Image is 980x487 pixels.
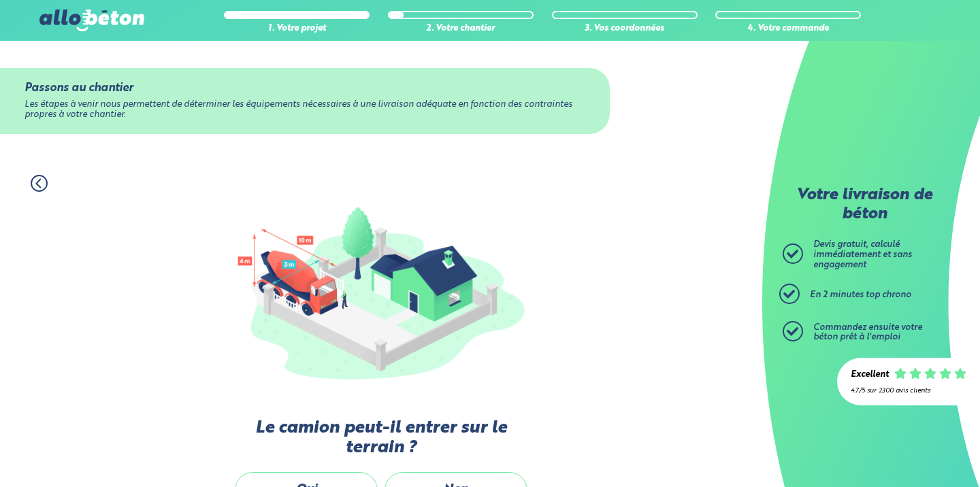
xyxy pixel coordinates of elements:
[552,24,698,34] div: 3. Vos coordonnées
[810,290,911,299] span: En 2 minutes top chrono
[851,387,966,394] div: 4.7/5 sur 2300 avis clients
[813,323,922,342] span: Commandez ensuite votre béton prêt à l'emploi
[231,418,531,458] label: Le camion peut-il entrer sur le terrain ?
[859,434,965,472] iframe: Help widget launcher
[786,186,943,224] p: Votre livraison de béton
[851,370,889,380] div: Excellent
[224,24,370,34] div: 1. Votre projet
[24,82,585,95] div: Passons au chantier
[39,10,144,31] img: allobéton
[813,240,912,269] span: Devis gratuit, calculé immédiatement et sans engagement
[24,100,585,120] div: Les étapes à venir nous permettent de déterminer les équipements nécessaires à une livraison adéq...
[715,24,861,34] div: 4. Votre commande
[388,24,534,34] div: 2. Votre chantier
